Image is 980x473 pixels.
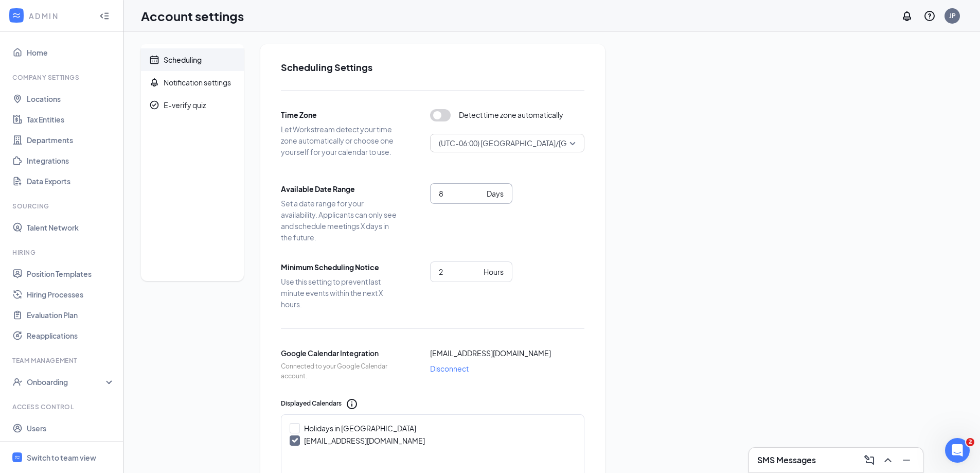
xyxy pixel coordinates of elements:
[99,11,110,21] svg: Collapse
[281,124,399,157] span: Let Workstream detect your time zone automatically or choose one yourself for your calendar to use.
[484,266,504,277] div: Hours
[27,130,115,150] a: Departments
[27,418,115,439] a: Users
[12,356,113,365] div: Team Management
[141,48,244,71] a: CalendarScheduling
[12,73,113,82] div: Company Settings
[27,377,106,387] div: Onboarding
[898,452,915,468] button: Minimize
[304,423,416,433] div: Holidays in [GEOGRAPHIC_DATA]
[27,42,115,63] a: Home
[164,77,231,87] div: Notification settings
[945,438,970,463] iframe: Intercom live chat
[12,202,113,211] div: Sourcing
[281,61,584,74] h2: Scheduling Settings
[281,261,399,273] span: Minimum Scheduling Notice
[487,188,504,199] div: Days
[27,217,115,238] a: Talent Network
[900,454,913,466] svg: Minimize
[281,183,399,195] span: Available Date Range
[12,377,23,387] svg: UserCheck
[12,248,113,257] div: Hiring
[861,452,878,468] button: ComposeMessage
[901,10,913,22] svg: Notifications
[281,276,399,310] span: Use this setting to prevent last minute events within the next X hours.
[11,10,22,21] svg: WorkstreamLogo
[346,398,358,410] svg: Info
[304,435,425,446] div: [EMAIL_ADDRESS][DOMAIN_NAME]
[430,347,551,359] span: [EMAIL_ADDRESS][DOMAIN_NAME]
[281,109,399,120] span: Time Zone
[27,171,115,191] a: Data Exports
[27,150,115,171] a: Integrations
[141,71,244,94] a: BellNotification settings
[149,77,159,87] svg: Bell
[27,264,115,284] a: Position Templates
[281,399,342,409] span: Displayed Calendars
[27,439,115,459] a: Roles and Permissions
[12,402,113,411] div: Access control
[14,454,21,461] svg: WorkstreamLogo
[27,109,115,130] a: Tax Entities
[164,55,202,65] div: Scheduling
[149,100,159,110] svg: CheckmarkCircle
[27,452,96,463] div: Switch to team view
[949,11,956,20] div: JP
[281,198,399,243] span: Set a date range for your availability. Applicants can only see and schedule meetings X days in t...
[923,10,936,22] svg: QuestionInfo
[459,109,563,121] span: Detect time zone automatically
[164,100,206,110] div: E-verify quiz
[882,454,894,466] svg: ChevronUp
[439,135,688,151] span: (UTC-06:00) [GEOGRAPHIC_DATA]/[GEOGRAPHIC_DATA] - Mountain Time
[141,94,244,116] a: CheckmarkCircleE-verify quiz
[27,305,115,325] a: Evaluation Plan
[880,452,896,468] button: ChevronUp
[149,55,159,65] svg: Calendar
[27,284,115,305] a: Hiring Processes
[27,89,115,109] a: Locations
[863,454,876,466] svg: ComposeMessage
[757,454,816,466] h3: SMS Messages
[141,7,244,25] h1: Account settings
[966,438,974,446] span: 2
[281,347,399,359] span: Google Calendar Integration
[281,362,399,381] span: Connected to your Google Calendar account.
[430,363,469,374] span: Disconnect
[29,11,90,21] div: ADMIN
[27,325,115,346] a: Reapplications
